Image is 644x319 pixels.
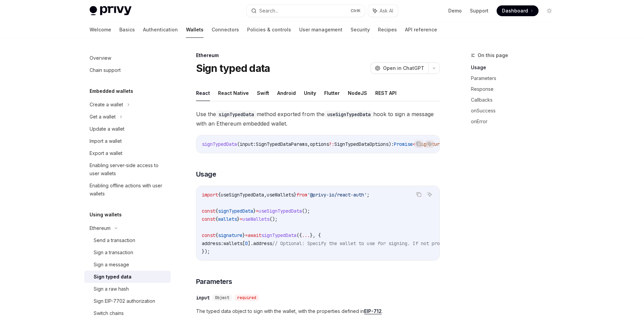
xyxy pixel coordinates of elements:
a: Update a wallet [84,123,171,135]
span: signTypedData [261,232,296,238]
div: Chain support [90,66,121,74]
span: input [240,141,253,147]
div: Sign EIP-7702 authorization [94,297,155,305]
a: Demo [448,7,462,14]
div: Switch chains [94,309,124,317]
div: Send a transaction [94,236,135,244]
button: Swift [257,85,269,101]
span: useWallets [242,216,269,222]
a: Parameters [471,73,560,84]
div: Ethereum [196,52,440,59]
span: The typed data object to sign with the wallet, with the properties defined in . [196,307,440,315]
span: } [237,216,240,222]
a: User management [299,22,342,38]
h5: Embedded wallets [90,87,133,95]
span: { [215,208,218,214]
a: Sign EIP-7702 authorization [84,295,171,307]
span: { [218,192,221,198]
a: EIP-712 [364,308,382,314]
span: // Optional: Specify the wallet to use for signing. If not provided, the first wallet will be used. [272,240,540,246]
span: wallets [223,240,242,246]
div: Overview [90,54,111,62]
button: Flutter [324,85,340,101]
span: SignTypedDataParams [256,141,307,147]
a: Sign a message [84,259,171,271]
span: SignTypedDataOptions [334,141,388,147]
button: Ask AI [425,190,434,199]
span: = [240,216,242,222]
code: useSignTypedData [325,111,373,118]
span: address [253,240,272,246]
span: }); [202,248,210,255]
span: useSignTypedData [221,192,264,198]
a: Security [351,22,370,38]
button: Unity [304,85,316,101]
a: Welcome [90,22,111,38]
div: Import a wallet [90,137,122,145]
span: (); [269,216,278,222]
span: }, { [310,232,321,238]
h5: Using wallets [90,211,122,219]
span: useWallets [267,192,294,198]
div: Export a wallet [90,149,122,157]
span: Use the method exported from the hook to sign a message with an Ethereum embedded wallet. [196,109,440,128]
span: , [264,192,267,198]
span: = [256,208,259,214]
a: Chain support [84,64,171,76]
span: useSignTypedData [259,208,302,214]
div: Create a wallet [90,101,123,109]
a: Usage [471,62,560,73]
span: { [215,216,218,222]
div: Update a wallet [90,125,124,133]
div: Sign a message [94,261,129,269]
span: ?: [329,141,334,147]
a: Authentication [143,22,178,38]
a: Dashboard [497,5,539,16]
a: Sign a transaction [84,246,171,259]
span: wallets [218,216,237,222]
div: Sign typed data [94,273,132,281]
button: Android [277,85,296,101]
button: NodeJS [348,85,367,101]
span: import [202,192,218,198]
span: : [253,141,256,147]
a: Import a wallet [84,135,171,147]
code: signTypedData [216,111,257,118]
img: light logo [90,6,132,16]
span: signature [218,232,242,238]
div: Ethereum [90,224,111,232]
a: Wallets [186,22,204,38]
span: await [248,232,261,238]
span: = [245,232,248,238]
span: const [202,232,215,238]
a: onSuccess [471,105,560,116]
span: Promise [394,141,413,147]
a: Enabling offline actions with user wallets [84,180,171,200]
button: Toggle dark mode [544,5,555,16]
span: Usage [196,169,216,179]
span: } [253,208,256,214]
button: Search...CtrlK [246,5,365,17]
span: const [202,216,215,222]
button: Copy the contents from the code block [414,190,423,199]
a: Enabling server-side access to user wallets [84,159,171,180]
a: onError [471,116,560,127]
span: Object [215,295,229,300]
a: Overview [84,52,171,64]
a: Support [470,7,488,14]
span: On this page [478,51,508,59]
span: ): [388,141,394,147]
span: Dashboard [502,7,528,14]
span: ; [367,192,369,198]
a: Sign typed data [84,271,171,283]
a: Send a transaction [84,234,171,246]
div: Enabling offline actions with user wallets [90,182,167,198]
span: ({ [296,232,302,238]
span: (); [302,208,310,214]
a: Response [471,84,560,95]
span: Open in ChatGPT [383,65,424,72]
a: Callbacks [471,95,560,105]
div: required [235,294,259,301]
button: Open in ChatGPT [371,62,428,74]
a: Export a wallet [84,147,171,159]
